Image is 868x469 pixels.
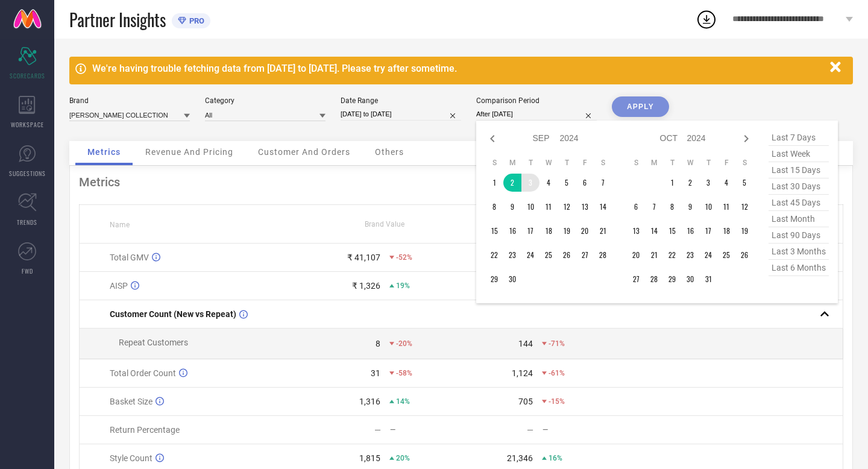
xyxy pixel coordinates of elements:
[627,222,645,240] td: Sun Oct 13 2024
[558,158,576,168] th: Thursday
[396,253,412,262] span: -52%
[22,266,33,275] span: FWD
[539,174,558,192] td: Wed Sep 04 2024
[699,270,717,288] td: Thu Oct 31 2024
[110,253,149,262] span: Total GMV
[539,158,558,168] th: Wednesday
[110,281,128,291] span: AISP
[645,246,663,264] td: Mon Oct 21 2024
[645,158,663,168] th: Monday
[549,369,565,377] span: -61%
[503,198,521,216] td: Mon Sep 09 2024
[558,222,576,240] td: Thu Sep 19 2024
[521,158,539,168] th: Tuesday
[186,16,204,25] span: PRO
[476,96,597,105] div: Comparison Period
[769,130,829,146] span: last 7 days
[485,174,503,192] td: Sun Sep 01 2024
[352,281,380,291] div: ₹ 1,326
[627,270,645,288] td: Sun Oct 27 2024
[79,175,843,189] div: Metrics
[503,246,521,264] td: Mon Sep 23 2024
[69,7,166,32] span: Partner Insights
[10,71,45,80] span: SCORECARDS
[717,174,735,192] td: Fri Oct 04 2024
[521,198,539,216] td: Tue Sep 10 2024
[503,158,521,168] th: Monday
[485,198,503,216] td: Sun Sep 08 2024
[347,253,380,262] div: ₹ 41,107
[645,198,663,216] td: Mon Oct 07 2024
[558,246,576,264] td: Thu Sep 26 2024
[699,174,717,192] td: Thu Oct 03 2024
[92,63,824,74] div: We're having trouble fetching data from [DATE] to [DATE]. Please try after sometime.
[594,198,612,216] td: Sat Sep 14 2024
[645,222,663,240] td: Mon Oct 14 2024
[717,222,735,240] td: Fri Oct 18 2024
[110,309,236,319] span: Customer Count (New vs Repeat)
[396,369,412,377] span: -58%
[663,174,681,192] td: Tue Oct 01 2024
[485,131,500,146] div: Previous month
[769,211,829,227] span: last month
[485,270,503,288] td: Sun Sep 29 2024
[476,108,597,121] input: Select comparison period
[769,260,829,276] span: last 6 months
[739,131,753,146] div: Next month
[699,158,717,168] th: Thursday
[258,147,350,157] span: Customer And Orders
[769,195,829,211] span: last 45 days
[627,198,645,216] td: Sun Oct 06 2024
[539,246,558,264] td: Wed Sep 25 2024
[594,246,612,264] td: Sat Sep 28 2024
[549,397,565,406] span: -15%
[681,174,699,192] td: Wed Oct 02 2024
[576,246,594,264] td: Fri Sep 27 2024
[681,246,699,264] td: Wed Oct 23 2024
[485,222,503,240] td: Sun Sep 15 2024
[735,158,753,168] th: Saturday
[396,339,412,348] span: -20%
[503,174,521,192] td: Mon Sep 02 2024
[371,368,380,378] div: 31
[594,222,612,240] td: Sat Sep 21 2024
[663,198,681,216] td: Tue Oct 08 2024
[119,338,188,347] span: Repeat Customers
[375,147,404,157] span: Others
[735,174,753,192] td: Sat Oct 05 2024
[374,425,381,435] div: —
[539,198,558,216] td: Wed Sep 11 2024
[341,108,461,121] input: Select date range
[681,270,699,288] td: Wed Oct 30 2024
[507,453,533,463] div: 21,346
[518,339,533,348] div: 144
[69,96,190,105] div: Brand
[87,147,121,157] span: Metrics
[576,174,594,192] td: Fri Sep 06 2024
[681,198,699,216] td: Wed Oct 09 2024
[627,158,645,168] th: Sunday
[576,158,594,168] th: Friday
[558,174,576,192] td: Thu Sep 05 2024
[681,222,699,240] td: Wed Oct 16 2024
[527,425,533,435] div: —
[110,397,153,406] span: Basket Size
[663,158,681,168] th: Tuesday
[735,222,753,240] td: Sat Oct 19 2024
[521,246,539,264] td: Tue Sep 24 2024
[663,246,681,264] td: Tue Oct 22 2024
[542,426,613,434] div: —
[485,158,503,168] th: Sunday
[11,120,44,129] span: WORKSPACE
[145,147,233,157] span: Revenue And Pricing
[627,246,645,264] td: Sun Oct 20 2024
[390,426,461,434] div: —
[396,454,410,462] span: 20%
[681,158,699,168] th: Wednesday
[110,453,153,463] span: Style Count
[769,227,829,244] span: last 90 days
[17,218,37,227] span: TRENDS
[549,454,562,462] span: 16%
[717,246,735,264] td: Fri Oct 25 2024
[521,222,539,240] td: Tue Sep 17 2024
